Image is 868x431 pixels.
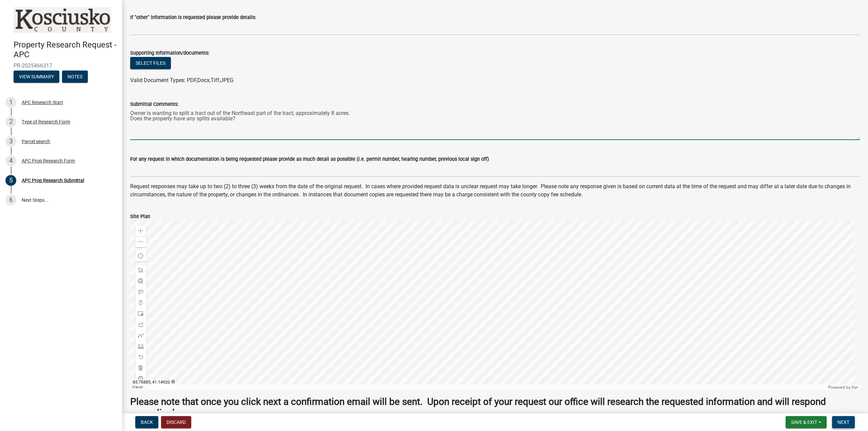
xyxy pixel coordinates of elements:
div: Powered by [827,385,860,390]
div: 4 [5,155,16,166]
span: Next [837,419,849,425]
span: Valid Document Types: PDF,Docx,Tiff,JPEG [130,77,234,83]
div: 1 [5,97,16,108]
h4: Property Research Request - APC [14,40,117,60]
span: Save & Exit [791,419,817,425]
div: 6 [5,195,16,205]
span: PR-2025466317 [14,62,108,69]
button: Notes [62,71,88,83]
button: Save & Exit [786,416,827,428]
div: Find my location [135,251,146,261]
span: Back [141,419,153,425]
strong: Please note that once you click next a confirmation email will be sent. Upon receipt of your requ... [130,396,826,419]
div: APC Prop Research Submittal [22,178,84,183]
div: Zoom in [135,226,146,236]
div: APC Research Start [22,100,63,105]
div: 2 [5,116,16,127]
label: Submittal Comments: [130,102,178,107]
div: Maxar [130,385,827,390]
div: APC Prop Research Form [22,158,75,163]
div: Type of Research Form [22,119,70,124]
label: For any request in which documentation is being requested please provide as much detail as possib... [130,157,489,162]
label: Supporting Information/documents: [130,51,209,56]
button: Discard [161,416,191,428]
label: Site Plan [130,214,150,219]
wm-modal-confirm: Summary [14,74,59,80]
label: If "other" information is requested please provide details: [130,15,256,20]
button: Next [832,416,855,428]
div: Zoom out [135,236,146,247]
button: Select files [130,57,171,69]
img: Kosciusko County, Indiana [14,7,111,33]
button: View Summary [14,71,59,83]
div: Parcel search [22,139,50,144]
div: 5 [5,175,16,186]
p: Request responses may take up to two (2) to three (3) weeks from the date of the original request... [130,182,860,199]
a: Esri [852,385,858,390]
button: Back [135,416,158,428]
wm-modal-confirm: Notes [62,74,88,80]
div: 3 [5,136,16,147]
